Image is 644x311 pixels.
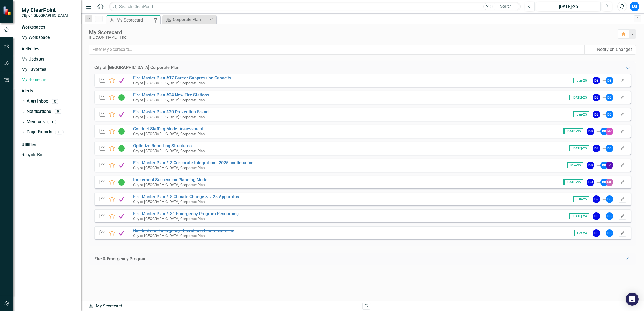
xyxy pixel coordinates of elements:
span: Search [500,4,512,8]
a: Fire Master Plan #24 New Fire Stations [133,92,209,97]
img: Complete [118,77,125,84]
div: 0 [55,130,64,134]
span: [DATE]-25 [569,95,589,100]
small: City of [GEOGRAPHIC_DATA] Corporate Plan [133,115,205,119]
div: JC [606,162,613,169]
small: City of [GEOGRAPHIC_DATA] Corporate Plan [133,200,205,204]
a: Mentions [27,119,45,125]
span: [DATE]-25 [563,128,583,134]
div: My Scorecard [88,303,358,309]
a: Recycle Bin [22,152,75,158]
div: 0 [54,109,62,114]
span: My ClearPoint [22,7,68,13]
span: Jan-25 [573,78,589,83]
a: Notifications [27,109,51,115]
a: Conduct one Emergency Operations Centre exercise [133,228,234,233]
input: Filter My Scorecard... [89,45,585,55]
img: ClearPoint Strategy [3,6,12,16]
div: DB [606,111,613,118]
small: City of [GEOGRAPHIC_DATA] Corporate Plan [133,166,205,170]
img: In Progress [118,179,125,186]
div: Corporate Plan [173,16,208,23]
div: DB [606,145,613,152]
div: DS [593,77,600,84]
a: Page Exports [27,129,52,135]
div: DS [593,195,600,203]
div: DS [587,162,594,169]
div: DS [593,111,600,118]
small: City of [GEOGRAPHIC_DATA] Corporate Plan [133,216,205,221]
div: Utilities [22,142,75,148]
img: Complete [118,196,125,202]
a: Corporate Plan [164,16,208,23]
div: DS [593,94,600,101]
div: DB [606,229,613,237]
span: Jan-25 [573,111,589,117]
img: In Progress [118,145,125,152]
div: 0 [51,99,59,104]
a: Conduct Staffing Model Assessment [133,126,203,131]
div: DS [593,212,600,220]
div: DB [606,212,613,220]
div: City of [GEOGRAPHIC_DATA] Corporate Plan [94,65,179,71]
a: Fire Master Plan #20 Prevention Branch [133,109,211,114]
a: My Workspace [22,34,75,41]
a: My Scorecard [22,77,75,83]
div: DB [600,179,608,186]
div: DB [606,94,613,101]
small: City of [GEOGRAPHIC_DATA] Corporate Plan [133,132,205,136]
img: Complete [118,230,125,236]
div: Alerts [22,88,75,94]
a: Fire Master Plan # 3 Corporate Integration - 2025 continuation [133,160,254,165]
div: [PERSON_NAME] (Fire) [89,35,612,39]
span: [DATE]-24 [569,213,589,219]
div: Activities [22,46,75,52]
div: DB [600,128,608,135]
small: City of [GEOGRAPHIC_DATA] Corporate Plan [133,233,205,238]
small: City of [GEOGRAPHIC_DATA] Corporate Plan [133,98,205,102]
div: DS [587,179,594,186]
div: NV [606,128,613,135]
img: Complete [118,111,125,118]
img: In Progress [118,128,125,135]
a: My Updates [22,56,75,62]
img: In Progress [118,94,125,101]
a: Alert Inbox [27,98,48,104]
span: [DATE]-25 [569,145,589,151]
img: Complete [118,162,125,169]
div: My Scorecard [89,29,612,35]
span: Oct-24 [574,230,589,236]
a: Fire Master Plan # 31 Emergency Program Resourcing [133,211,239,216]
a: Implement Succession Planning Model [133,177,209,182]
div: DB [606,77,613,84]
div: DS [593,145,600,152]
div: DB [600,162,608,169]
div: 0 [47,120,56,124]
div: DS [587,128,594,135]
button: Search [492,3,519,10]
button: [DATE]-25 [536,2,601,11]
a: My Favorites [22,67,75,73]
small: City of [GEOGRAPHIC_DATA] [22,13,68,18]
div: DB [606,195,613,203]
span: [DATE]-25 [563,179,583,185]
div: My Scorecard [117,17,152,23]
div: Workspaces [22,24,45,30]
a: Optimize Reporting Structures [133,143,192,148]
div: Notify on Changes [597,47,632,53]
button: DB [630,2,639,11]
div: Fire & Emergency Program [94,256,147,262]
small: City of [GEOGRAPHIC_DATA] Corporate Plan [133,81,205,85]
div: [DATE]-25 [538,4,599,10]
small: City of [GEOGRAPHIC_DATA] Corporate Plan [133,149,205,153]
a: Fire Master Plan #17 Career Suppression Capacity [133,75,231,81]
div: DS [593,229,600,237]
div: ML [606,179,613,186]
a: Fire Master Plan # 8 Climate Change & # 28 Apparatus [133,194,239,199]
input: Search ClearPoint... [109,2,521,11]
